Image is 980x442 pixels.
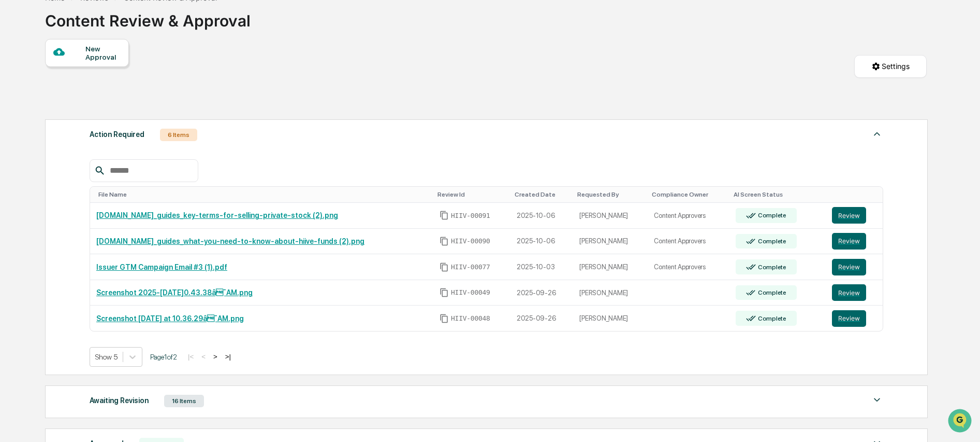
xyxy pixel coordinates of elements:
[510,229,574,255] td: 2025-10-06
[756,238,786,245] div: Complete
[85,45,120,61] div: New Approval
[10,151,19,160] div: 🔎
[10,22,188,38] p: How can we help?
[947,408,975,436] iframe: Open customer support
[871,394,883,406] img: caret
[176,82,188,95] button: Start new chat
[871,128,883,140] img: caret
[648,254,729,280] td: Content Approvers
[222,352,234,361] button: >|
[652,191,725,198] div: Toggle SortBy
[577,191,643,198] div: Toggle SortBy
[510,254,574,280] td: 2025-10-03
[103,176,125,184] span: Pylon
[45,3,251,30] div: Content Review & Approval
[21,131,67,141] span: Preclearance
[756,315,786,322] div: Complete
[648,203,729,229] td: Content Approvers
[573,229,648,255] td: [PERSON_NAME]
[451,263,490,271] span: HIIV-00077
[96,314,244,323] a: Screenshot [DATE] at 10.36.29â¯AM.png
[437,191,506,198] div: Toggle SortBy
[440,263,449,272] span: Copy Id
[96,211,338,219] a: [DOMAIN_NAME]_guides_key-terms-for-selling-private-stock (2).png
[832,207,866,224] button: Review
[854,55,927,78] button: Settings
[510,306,574,331] td: 2025-09-26
[451,237,490,245] span: HIIV-00090
[21,150,65,161] span: Data Lookup
[734,191,822,198] div: Toggle SortBy
[440,237,449,246] span: Copy Id
[90,128,144,141] div: Action Required
[96,288,253,297] a: Screenshot 2025-[DATE]0.43.38â¯AM.png
[35,79,170,90] div: Start new chat
[515,191,569,198] div: Toggle SortBy
[150,353,177,361] span: Page 1 of 2
[832,259,876,275] a: Review
[35,90,131,98] div: We're available if you need us!
[832,259,866,275] button: Review
[164,395,204,407] div: 16 Items
[98,191,429,198] div: Toggle SortBy
[440,211,449,220] span: Copy Id
[440,288,449,297] span: Copy Id
[756,212,786,219] div: Complete
[440,314,449,323] span: Copy Id
[198,352,209,361] button: <
[85,131,128,141] span: Attestations
[832,310,866,327] button: Review
[834,191,879,198] div: Toggle SortBy
[648,229,729,255] td: Content Approvers
[573,306,648,331] td: [PERSON_NAME]
[832,233,866,250] button: Review
[832,284,866,301] button: Review
[832,310,876,327] a: Review
[451,212,490,220] span: HIIV-00091
[573,254,648,280] td: [PERSON_NAME]
[73,175,125,184] a: Powered byPylon
[90,394,149,407] div: Awaiting Revision
[71,127,133,145] a: 🗄️Attestations
[832,207,876,224] a: Review
[160,129,197,141] div: 6 Items
[756,289,786,296] div: Complete
[75,132,83,140] div: 🗄️
[510,280,574,306] td: 2025-09-26
[832,284,876,301] a: Review
[451,314,490,323] span: HIIV-00048
[210,352,221,361] button: >
[451,288,490,297] span: HIIV-00049
[10,79,29,98] img: 1746055101610-c473b297-6a78-478c-a979-82029cc54cd1
[185,352,197,361] button: |<
[6,127,71,145] a: 🖐️Preclearance
[756,264,786,271] div: Complete
[96,263,227,271] a: Issuer GTM Campaign Email #3 (1).pdf
[10,132,19,140] div: 🖐️
[573,203,648,229] td: [PERSON_NAME]
[832,233,876,250] a: Review
[96,237,364,245] a: [DOMAIN_NAME]_guides_what-you-need-to-know-about-hiive-funds (2).png
[573,280,648,306] td: [PERSON_NAME]
[6,146,69,165] a: 🔎Data Lookup
[510,203,574,229] td: 2025-10-06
